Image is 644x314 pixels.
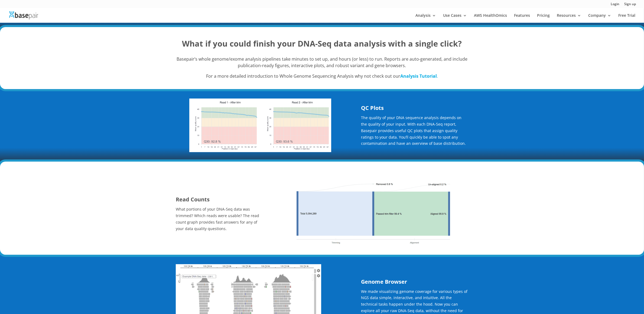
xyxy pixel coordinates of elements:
a: Sign up [624,2,636,8]
span: The quality of your DNA sequence analysis depends on the quality of your input. With each DNA-Seq... [361,115,466,146]
a: Use Cases [443,14,467,23]
p: Basepair’s whole genome/exome analysis pipelines take minutes to set up, and hours (or less) to r... [176,56,468,73]
a: Features [514,14,530,23]
a: Pricing [537,14,550,23]
strong: What if you could finish your DNA-Seq data analysis with a single click? [182,38,462,49]
a: Resources [557,14,581,23]
a: Analysis [415,14,436,23]
a: Company [588,14,611,23]
a: Login [611,2,619,8]
a: Analysis Tutorial. [400,73,438,79]
strong: Genome Browser [361,278,407,285]
p: For a more detailed introduction to Whole Genome Sequencing Analysis why not check out our [176,73,468,80]
img: Basepair [9,11,38,19]
a: AWS HealthOmics [474,14,507,23]
strong: Read Counts [176,196,210,203]
strong: QC Plots [361,104,384,112]
iframe: Drift Widget Chat Controller [617,287,638,308]
a: Free Trial [618,14,635,23]
strong: Analysis Tutorial [400,73,437,79]
span: What portions of your DNA-Seq data was trimmed? Which reads were usable? The read count graph pro... [176,207,259,231]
